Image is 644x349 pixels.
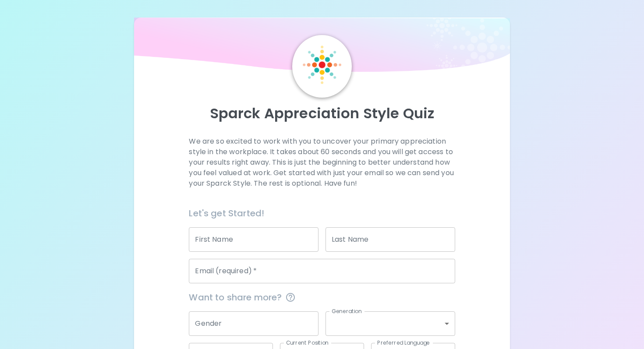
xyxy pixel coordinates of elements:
img: wave [134,18,510,77]
h6: Let's get Started! [189,206,455,220]
label: Preferred Language [377,339,430,346]
svg: This information is completely confidential and only used for aggregated appreciation studies at ... [285,292,296,303]
label: Generation [332,307,362,315]
img: Sparck Logo [303,46,341,84]
span: Want to share more? [189,290,455,304]
p: We are so excited to work with you to uncover your primary appreciation style in the workplace. I... [189,136,455,189]
p: Sparck Appreciation Style Quiz [145,105,499,122]
label: Current Position [286,339,329,346]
